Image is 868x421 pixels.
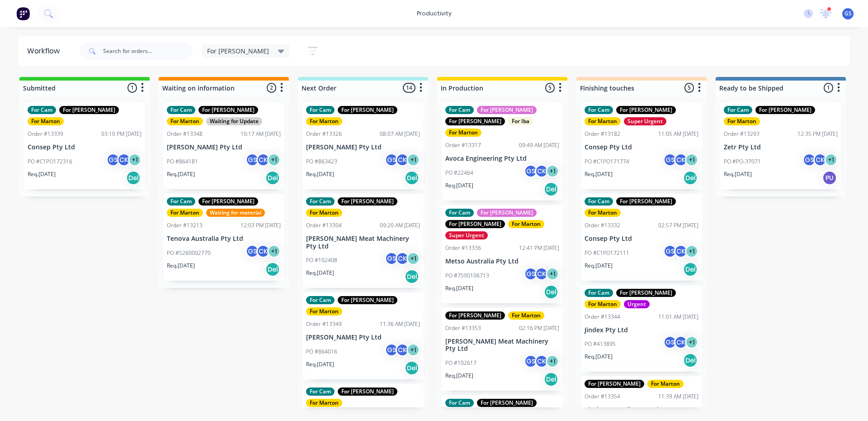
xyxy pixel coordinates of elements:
div: 12:03 PM [DATE] [241,221,281,230]
div: For Marton [167,209,203,217]
div: For Cam [585,106,613,114]
div: 11:01 AM [DATE] [658,313,698,321]
div: GS [663,153,677,167]
div: For [PERSON_NAME] [198,106,258,114]
div: Del [683,353,698,368]
div: productivity [412,7,456,20]
div: Del [126,171,141,185]
div: CK [535,354,548,368]
div: For CamFor [PERSON_NAME]For MartonSuper UrgentOrder #1318211:05 AM [DATE]Consep Pty LtdPO #C1PO17... [581,102,702,189]
p: Req. [DATE] [445,182,473,190]
div: For [PERSON_NAME] [755,106,815,114]
div: 03:10 PM [DATE] [101,130,142,138]
p: PO #413895 [585,340,616,348]
p: Req. [DATE] [585,262,613,270]
div: For Marton [306,209,342,217]
p: Req. [DATE] [724,170,752,178]
div: Order #13339 [28,130,63,138]
div: For [PERSON_NAME] [338,197,397,206]
p: Consep Pty Ltd [585,235,698,243]
div: For Cam [724,106,752,114]
p: PO #864016 [306,348,337,356]
div: CK [535,267,548,281]
div: For CamFor [PERSON_NAME]For MartonOrder #1334911:36 AM [DATE][PERSON_NAME] Pty LtdPO #864016GSCK+... [302,292,424,379]
p: PO #102408 [306,256,337,264]
div: GS [245,153,259,167]
div: GS [385,252,398,265]
div: For Cam [306,296,335,304]
div: For [PERSON_NAME] [585,380,644,388]
div: CK [674,244,688,258]
div: For Marton [306,399,342,407]
div: CK [256,244,270,258]
div: For CamFor [PERSON_NAME]For MartonWaiting for materialOrder #1321312:03 PM [DATE]Tenova Australia... [163,194,284,281]
p: [PERSON_NAME] Pty Ltd [306,144,420,151]
div: GS [245,244,259,258]
div: Order #13182 [585,130,620,138]
div: GS [524,354,538,368]
div: CK [117,153,131,167]
div: For Marton [445,129,481,137]
div: For Marton [306,307,342,316]
p: Req. [DATE] [306,360,334,368]
div: Del [405,269,419,284]
div: Del [265,171,280,185]
div: Del [683,171,698,185]
div: CK [813,153,827,167]
p: Req. [DATE] [306,269,334,277]
div: Order #13353 [445,324,481,332]
p: Tenova Australia Pty Ltd [167,235,281,243]
div: For Marton [306,117,342,125]
div: For [PERSON_NAME] [445,311,505,320]
div: CK [674,153,688,167]
p: Zetr Pty Ltd [724,144,838,151]
p: [PERSON_NAME] Meat Machinery Pty Ltd [445,338,559,353]
div: 12:35 PM [DATE] [797,130,838,138]
div: For CamFor [PERSON_NAME]For MartonOrder #1333202:57 PM [DATE]Consep Pty LtdPO #C1PO172111GSCK+1Re... [581,194,702,281]
div: GS [385,153,398,167]
div: + 1 [685,244,698,258]
div: For [PERSON_NAME] [616,106,676,114]
p: Req. [DATE] [28,170,56,178]
div: 09:49 AM [DATE] [519,141,559,149]
div: For CamFor [PERSON_NAME]For MartonOrder #1330409:20 AM [DATE][PERSON_NAME] Meat Machinery Pty Ltd... [302,194,424,288]
div: 10:17 AM [DATE] [241,130,281,138]
p: PO #C1PO172111 [585,249,629,257]
div: GS [663,335,677,349]
div: 11:36 AM [DATE] [380,320,420,328]
p: PO #7500106713 [445,272,489,280]
div: For Marton [508,220,544,228]
div: CK [535,164,548,178]
div: Order #13317 [445,141,481,149]
div: 09:20 AM [DATE] [380,221,420,230]
div: For Marton [724,117,760,125]
div: Super Urgent [624,117,666,125]
div: For Marton [167,117,203,125]
div: + 1 [824,153,838,167]
p: PO #864181 [167,158,198,166]
div: For Cam [445,399,474,407]
div: For Iba [508,117,533,125]
div: 11:05 AM [DATE] [658,130,698,138]
div: GS [524,267,538,281]
div: Waiting for Update [206,117,262,125]
div: For CamFor [PERSON_NAME]For MartonWaiting for UpdateOrder #1334810:17 AM [DATE][PERSON_NAME] Pty ... [163,102,284,189]
p: Req. [DATE] [167,262,195,270]
div: CK [396,252,409,265]
div: Order #13344 [585,313,620,321]
div: Del [683,262,698,277]
div: For [PERSON_NAME] [338,296,397,304]
p: PO #102617 [445,359,476,367]
p: PO #C1PO172316 [28,158,72,166]
div: For [PERSON_NAME] [616,289,676,297]
p: [PERSON_NAME] Pty Ltd [167,144,281,151]
div: For Cam [306,388,335,396]
p: Jindex Pty Ltd [585,326,698,334]
div: CK [256,153,270,167]
p: Req. [DATE] [585,170,613,178]
div: For Marton [28,117,64,125]
p: Consep Pty Ltd [585,144,698,151]
div: For [PERSON_NAME]For MartonOrder #1335302:16 PM [DATE][PERSON_NAME] Meat Machinery Pty LtdPO #102... [442,308,563,391]
p: Req. [DATE] [167,170,195,178]
div: For Cam [28,106,56,114]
